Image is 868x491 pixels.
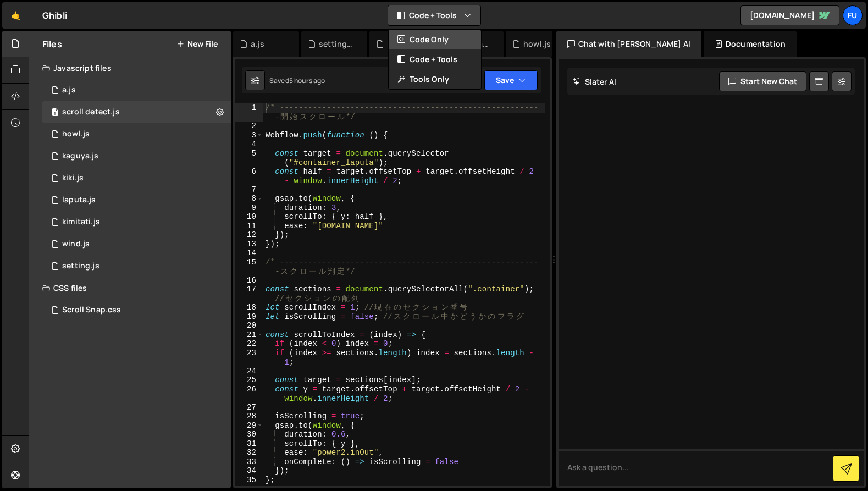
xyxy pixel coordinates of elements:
[235,421,263,431] div: 29
[62,217,100,227] div: kimitati.js
[42,299,231,321] div: 17069/46980.css
[62,239,90,249] div: wind.js
[235,258,263,276] div: 15
[62,151,98,161] div: kaguya.js
[235,131,263,140] div: 3
[388,5,480,25] button: Code + Tools
[389,69,481,89] button: Tools Only
[235,194,263,203] div: 8
[235,167,263,185] div: 6
[235,185,263,195] div: 7
[62,261,99,271] div: setting.js
[235,339,263,349] div: 22
[235,385,263,403] div: 26
[704,31,797,57] div: Documentation
[235,140,263,149] div: 4
[42,255,231,277] div: 17069/47032.js
[235,439,263,449] div: 31
[235,403,263,412] div: 27
[42,233,231,255] div: 17069/47026.js
[42,145,231,167] div: 17069/47030.js
[319,38,354,49] div: setting.js
[62,195,96,205] div: laputa.js
[52,109,58,118] span: 1
[235,476,263,485] div: 35
[269,76,325,85] div: Saved
[235,448,263,457] div: 32
[235,249,263,258] div: 14
[235,240,263,249] div: 13
[235,376,263,385] div: 25
[235,330,263,340] div: 21
[235,430,263,439] div: 30
[42,9,67,22] div: Ghibli
[42,189,231,211] div: 17069/47028.js
[235,222,263,231] div: 11
[235,276,263,285] div: 16
[2,2,29,29] a: 🤙
[42,79,231,101] div: 17069/47065.js
[29,277,231,299] div: CSS files
[235,303,263,312] div: 18
[235,466,263,476] div: 34
[389,30,481,49] button: Code Only
[235,412,263,421] div: 28
[719,71,806,91] button: Start new chat
[843,5,863,25] a: Fu
[389,49,481,69] button: Code + Tools
[42,101,231,123] div: 17069/47023.js
[42,211,231,233] div: 17069/46978.js
[235,321,263,330] div: 20
[484,70,538,90] button: Save
[573,76,617,87] h2: Slater AI
[42,167,231,189] div: 17069/47031.js
[235,103,263,122] div: 1
[42,123,231,145] div: 17069/47029.js
[235,457,263,467] div: 33
[235,230,263,240] div: 12
[62,173,84,183] div: kiki.js
[62,305,121,315] div: Scroll Snap.css
[235,349,263,367] div: 23
[29,57,231,79] div: Javascript files
[176,40,218,48] button: New File
[235,285,263,303] div: 17
[235,312,263,322] div: 19
[251,38,264,49] div: a.js
[235,203,263,213] div: 9
[42,38,62,50] h2: Files
[556,31,701,57] div: Chat with [PERSON_NAME] AI
[523,38,551,49] div: howl.js
[235,212,263,222] div: 10
[62,85,76,95] div: a.js
[289,76,325,85] div: 5 hours ago
[235,149,263,167] div: 5
[740,5,839,25] a: [DOMAIN_NAME]
[62,107,120,117] div: scroll detect.js
[235,122,263,131] div: 2
[62,129,90,139] div: howl.js
[387,38,408,49] div: kiki.js
[235,367,263,376] div: 24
